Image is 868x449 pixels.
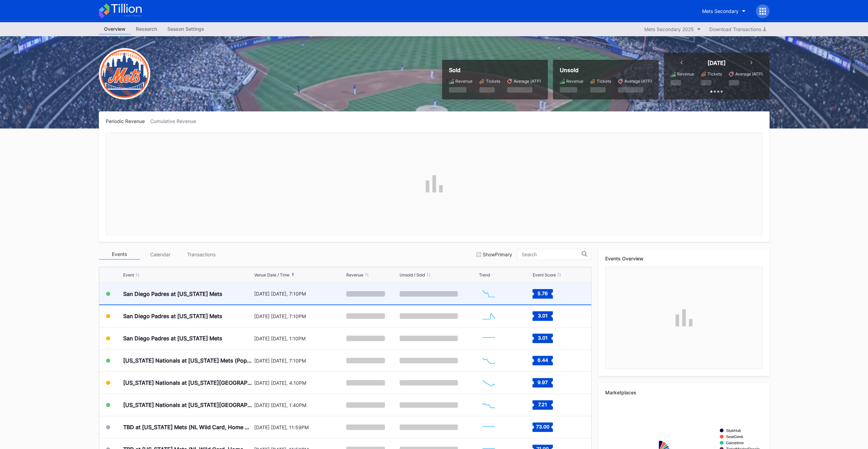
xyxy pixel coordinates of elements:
[479,285,500,302] svg: Chart title
[479,374,500,391] svg: Chart title
[123,272,134,277] div: Event
[605,256,763,261] div: Events Overview
[181,249,222,260] div: Transactions
[254,272,289,277] div: Venue Date / Time
[677,71,694,77] div: Revenue
[254,424,345,430] div: [DATE] [DATE], 11:59PM
[537,290,548,296] text: 5.76
[162,24,209,34] div: Season Settings
[726,441,744,445] text: Gametime
[123,290,222,297] div: San Diego Padres at [US_STATE] Mets
[624,79,652,84] div: Average (ATP)
[641,25,704,34] button: Mets Secondary 2025
[99,249,140,260] div: Events
[449,67,541,73] div: Sold
[123,424,252,431] div: TBD at [US_STATE] Mets (NL Wild Card, Home Game 1) (If Necessary)
[479,330,500,347] svg: Chart title
[538,335,548,341] text: 3.01
[479,308,500,325] svg: Chart title
[479,352,500,369] svg: Chart title
[706,25,769,34] button: Download Transactions
[123,379,252,386] div: [US_STATE] Nationals at [US_STATE][GEOGRAPHIC_DATA] (Long Sleeve T-Shirt Giveaway)
[479,419,500,436] svg: Chart title
[483,251,512,257] div: Show Primary
[123,357,252,364] div: [US_STATE] Nationals at [US_STATE] Mets (Pop-Up Home Run Apple Giveaway)
[254,291,345,297] div: [DATE] [DATE], 7:10PM
[131,24,162,35] a: Research
[162,24,209,35] a: Season Settings
[537,357,548,363] text: 6.44
[644,26,694,32] div: Mets Secondary 2025
[254,336,345,341] div: [DATE] [DATE], 1:10PM
[566,79,583,84] div: Revenue
[254,402,345,408] div: [DATE] [DATE], 1:40PM
[522,252,582,257] input: Search
[735,71,763,77] div: Average (ATP)
[123,313,222,319] div: San Diego Padres at [US_STATE] Mets
[708,59,726,66] div: [DATE]
[708,71,722,77] div: Tickets
[123,335,222,342] div: San Diego Padres at [US_STATE] Mets
[538,313,548,318] text: 3.01
[254,358,345,364] div: [DATE] [DATE], 7:10PM
[697,5,751,17] button: Mets Secondary
[702,8,739,14] div: Mets Secondary
[254,313,345,319] div: [DATE] [DATE], 7:10PM
[537,379,548,385] text: 9.97
[140,249,181,260] div: Calendar
[532,272,556,277] div: Event Score
[123,402,252,408] div: [US_STATE] Nationals at [US_STATE][GEOGRAPHIC_DATA]
[605,390,763,395] div: Marketplaces
[560,67,652,73] div: Unsold
[726,428,741,433] text: StubHub
[709,26,766,32] div: Download Transactions
[514,79,541,84] div: Average (ATP)
[538,402,547,407] text: 7.21
[597,79,611,84] div: Tickets
[455,79,472,84] div: Revenue
[131,24,162,34] div: Research
[99,24,131,35] a: Overview
[254,380,345,386] div: [DATE] [DATE], 4:10PM
[400,272,425,277] div: Unsold / Sold
[106,118,150,124] div: Periodic Revenue
[346,272,363,277] div: Revenue
[486,79,500,84] div: Tickets
[536,424,549,430] text: 73.00
[726,435,743,439] text: SeatGeek
[479,272,490,277] div: Trend
[150,118,202,124] div: Cumulative Revenue
[99,48,150,99] img: New-York-Mets-Transparent.png
[479,396,500,413] svg: Chart title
